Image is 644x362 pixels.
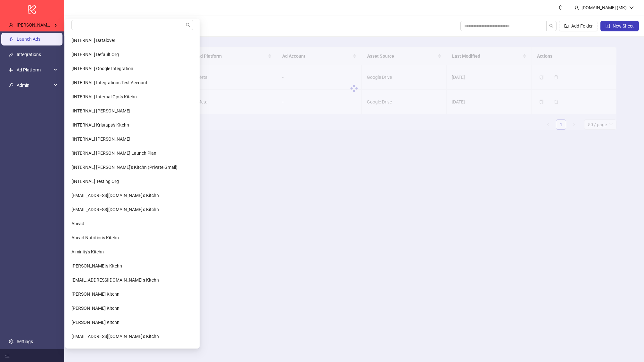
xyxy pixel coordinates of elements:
div: [DOMAIN_NAME] (MK) [579,4,629,11]
span: [INTERNAL] Google Integration [71,66,133,71]
span: user [574,5,579,10]
span: [EMAIL_ADDRESS][DOMAIN_NAME]'s Kitchn [71,277,159,283]
span: search [186,23,190,27]
span: [INTERNAL] Testing Org [71,179,119,184]
span: [INTERNAL] Datalover [71,38,115,43]
span: user [9,23,13,27]
span: [INTERNAL] [PERSON_NAME] [71,136,130,142]
span: plus-square [606,24,610,28]
span: menu-fold [5,353,10,358]
span: bell [558,5,563,10]
span: key [9,83,13,87]
a: Settings [17,339,33,344]
span: [INTERNAL] Integrations Test Account [71,80,147,85]
span: [INTERNAL] [PERSON_NAME] Launch Plan [71,151,156,156]
span: [EMAIL_ADDRESS][DOMAIN_NAME]'s Kitchn [71,193,159,198]
a: Launch Ads [17,37,40,42]
span: [PERSON_NAME] Kitchn [17,22,65,28]
span: [PERSON_NAME] Kitchn [71,320,120,325]
span: [PERSON_NAME] Kitchn [71,292,120,297]
span: [INTERNAL] Internal Ops's Kitchn [71,94,137,99]
span: search [549,24,554,28]
span: Add Folder [571,23,593,29]
span: [INTERNAL] [PERSON_NAME] [71,108,130,113]
button: New Sheet [600,21,639,31]
span: [PERSON_NAME]'s Kitchn [71,263,122,268]
a: Integrations [17,52,41,57]
span: Admin [17,79,52,92]
span: Aiminity's Kitchn [71,249,104,254]
span: Ahead Nutrition's Kitchn [71,235,119,240]
span: [INTERNAL] Kristaps's Kitchn [71,122,129,128]
span: [EMAIL_ADDRESS][DOMAIN_NAME]'s Kitchn [71,207,159,212]
button: Add Folder [559,21,598,31]
span: Astronaut Party's Kitchn [71,348,120,353]
span: folder-add [564,24,569,28]
span: down [629,5,634,10]
span: New Sheet [613,23,634,29]
span: [PERSON_NAME] Kitchn [71,306,120,311]
span: [INTERNAL] Default Org [71,52,119,57]
span: number [9,68,13,72]
span: [EMAIL_ADDRESS][DOMAIN_NAME]'s Kitchn [71,334,159,339]
span: Ahead [71,221,84,226]
span: [INTERNAL] [PERSON_NAME]'s Kitchn (Private Gmail) [71,165,178,170]
span: Ad Platform [17,63,52,76]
